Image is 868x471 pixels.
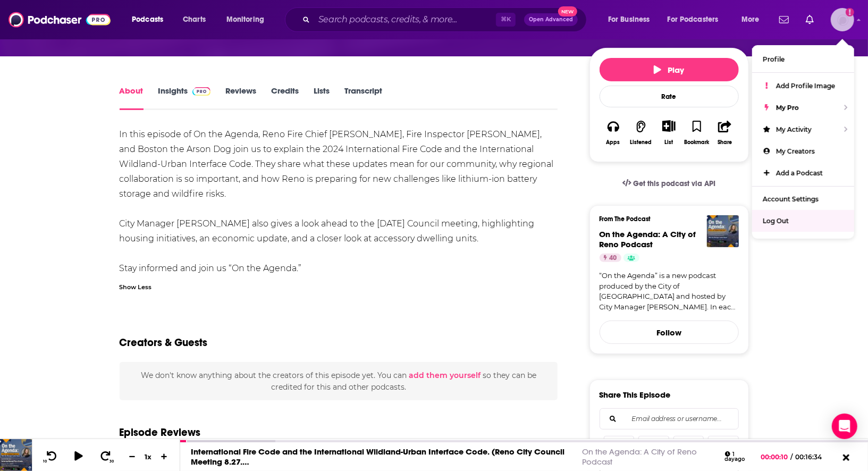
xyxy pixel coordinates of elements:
span: Logged in as roneledotsonRAD [831,8,854,31]
a: Show notifications dropdown [775,11,793,29]
button: Show More Button [658,120,680,132]
button: open menu [124,11,177,28]
span: 00:00:10 [761,453,791,461]
span: My Activity [776,125,812,133]
button: open menu [219,11,278,28]
a: Credits [271,86,299,110]
span: Account Settings [763,195,819,203]
span: / [791,453,793,461]
a: About [120,86,144,110]
input: Search podcasts, credits, & more... [314,11,496,28]
a: My Creators [752,140,854,162]
button: Apps [600,113,627,152]
span: Add Profile Image [776,82,835,90]
h2: Creators & Guests [120,336,208,349]
span: 30 [110,459,114,464]
span: We don't know anything about the creators of this episode yet . You can so they can be credited f... [141,371,536,392]
a: 40 [600,254,621,262]
h3: Share This Episode [600,390,671,400]
a: Transcript [344,86,382,110]
a: On the Agenda: A City of Reno Podcast [582,447,697,467]
a: Get this podcast via API [614,171,724,197]
a: On the Agenda: A City of Reno Podcast [600,229,696,249]
a: Account Settings [752,188,854,210]
button: 30 [96,450,116,464]
span: My Pro [776,104,799,112]
div: 1 day ago [725,451,753,462]
span: More [741,12,760,27]
div: 1 x [139,452,157,461]
div: Listened [630,139,652,146]
a: Share on Facebook [604,436,635,456]
span: For Business [608,12,650,27]
span: New [558,6,577,16]
span: Charts [183,12,206,27]
a: Lists [314,86,330,110]
a: Share on X/Twitter [638,436,669,456]
span: My Creators [776,147,815,155]
span: Open Advanced [529,17,573,22]
div: Apps [606,139,620,146]
span: Profile [763,55,785,63]
button: Bookmark [683,113,711,152]
button: open menu [601,11,663,28]
a: Reviews [225,86,256,110]
div: Search podcasts, credits, & more... [295,7,597,32]
a: Copy Link [708,436,739,456]
a: “On the Agenda” is a new podcast produced by the City of [GEOGRAPHIC_DATA] and hosted by City Man... [600,271,739,312]
div: Bookmark [684,139,709,146]
span: 40 [610,253,617,264]
img: User Profile [831,8,854,31]
button: open menu [734,11,773,28]
span: Monitoring [226,12,264,27]
button: Play [600,58,739,81]
a: Add Profile Image [752,75,854,97]
button: add them yourself [409,371,481,380]
h3: Episode Reviews [120,426,201,439]
button: Open AdvancedNew [524,13,578,26]
div: Show More ButtonList [655,113,682,152]
span: Podcasts [132,12,163,27]
span: Add a Podcast [776,169,823,177]
span: 00:16:34 [793,453,833,461]
button: Listened [627,113,655,152]
span: Get this podcast via API [633,179,715,188]
a: Add a Podcast [752,162,854,184]
ul: Show profile menu [752,45,854,239]
img: Podchaser Pro [192,87,211,96]
div: Share [718,139,732,146]
a: Show notifications dropdown [802,11,818,29]
h3: From The Podcast [600,215,730,223]
a: InsightsPodchaser Pro [158,86,211,110]
div: List [665,139,673,146]
span: 10 [43,459,47,464]
img: Podchaser - Follow, Share and Rate Podcasts [9,10,111,30]
button: open menu [661,11,734,28]
a: Charts [176,11,212,28]
div: Search followers [600,408,739,430]
a: Profile [752,48,854,70]
svg: Add a profile image [846,8,854,16]
button: Show profile menu [831,8,854,31]
div: Rate [600,86,739,107]
a: Share on Reddit [673,436,704,456]
span: For Podcasters [668,12,719,27]
button: Follow [600,321,739,344]
span: Log Out [763,217,789,225]
button: 10 [41,450,61,464]
img: On the Agenda: A City of Reno Podcast [707,215,739,247]
a: International Fire Code and the International Wildland-Urban Interface Code. (Reno City Council M... [191,447,564,467]
div: In this episode of On the Agenda, Reno Fire Chief [PERSON_NAME], Fire Inspector [PERSON_NAME], an... [120,127,558,276]
span: Play [654,65,684,75]
input: Email address or username... [609,409,730,429]
button: Share [711,113,738,152]
span: ⌘ K [496,13,516,27]
div: Open Intercom Messenger [832,414,857,439]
